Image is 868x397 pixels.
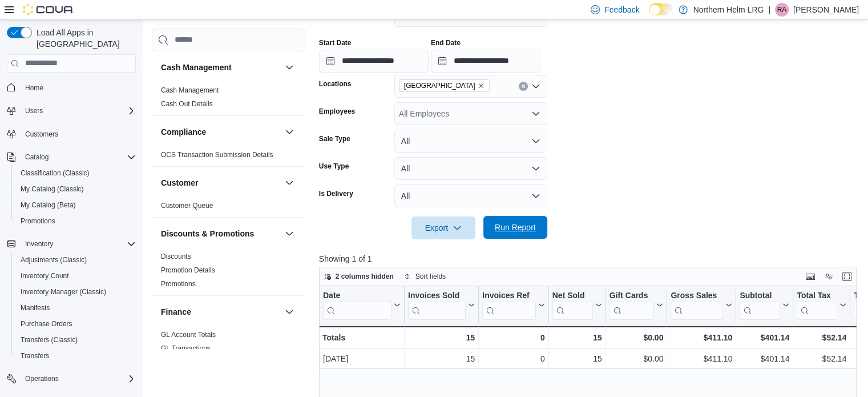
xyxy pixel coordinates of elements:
[319,162,349,171] label: Use Type
[319,79,352,89] label: Locations
[16,285,111,299] a: Inventory Manager (Classic)
[11,252,140,268] button: Adjustments (Classic)
[16,333,136,347] span: Transfers (Classic)
[21,237,136,251] span: Inventory
[161,150,273,159] span: OCS Transaction Submission Details
[822,270,835,283] button: Display options
[21,255,87,264] span: Adjustments (Classic)
[21,372,136,386] span: Operations
[671,290,732,319] button: Gross Sales
[604,4,639,15] span: Feedback
[11,332,140,348] button: Transfers (Classic)
[16,269,74,283] a: Inventory Count
[11,268,140,284] button: Inventory Count
[609,290,654,301] div: Gift Cards
[21,81,136,95] span: Home
[21,200,76,210] span: My Catalog (Beta)
[797,290,846,319] button: Total Tax
[11,300,140,316] button: Manifests
[32,27,136,50] span: Load All Apps in [GEOGRAPHIC_DATA]
[11,284,140,300] button: Inventory Manager (Classic)
[482,290,535,319] div: Invoices Ref
[323,290,391,319] div: Date
[11,165,140,181] button: Classification (Classic)
[16,253,136,267] span: Adjustments (Classic)
[408,352,475,366] div: 15
[161,279,196,288] span: Promotions
[161,252,191,261] span: Discounts
[319,253,862,264] p: Showing 1 of 1
[161,99,213,109] span: Cash Out Details
[161,228,254,239] h3: Discounts & Promotions
[797,331,846,344] div: $52.14
[319,107,355,116] label: Employees
[282,227,296,240] button: Discounts & Promotions
[415,272,446,281] span: Sort fields
[649,3,673,15] input: Dark Mode
[649,15,649,16] span: Dark Mode
[21,150,136,164] span: Catalog
[161,177,280,189] button: Customer
[161,266,215,274] a: Promotion Details
[394,185,547,207] button: All
[21,216,55,226] span: Promotions
[25,106,43,115] span: Users
[404,80,475,91] span: [GEOGRAPHIC_DATA]
[777,3,787,17] span: RA
[411,216,475,239] button: Export
[161,252,191,260] a: Discounts
[152,328,305,360] div: Finance
[609,290,663,319] button: Gift Cards
[482,331,544,344] div: 0
[482,290,535,301] div: Invoices Ref
[161,100,213,108] a: Cash Out Details
[161,62,280,73] button: Cash Management
[775,3,789,17] div: Rhiannon Adams
[21,271,69,280] span: Inventory Count
[408,290,466,301] div: Invoices Sold
[320,270,398,283] button: 2 columns hidden
[25,239,53,248] span: Inventory
[399,270,450,283] button: Sort fields
[16,301,54,315] a: Manifests
[319,189,353,198] label: Is Delivery
[282,125,296,139] button: Compliance
[2,126,140,142] button: Customers
[323,290,401,319] button: Date
[16,269,136,283] span: Inventory Count
[840,270,854,283] button: Enter fullscreen
[152,83,305,115] div: Cash Management
[408,290,475,319] button: Invoices Sold
[671,331,732,344] div: $411.10
[21,303,50,312] span: Manifests
[152,199,305,217] div: Customer
[21,237,58,251] button: Inventory
[16,214,136,228] span: Promotions
[21,169,90,178] span: Classification (Classic)
[552,331,601,344] div: 15
[693,3,764,17] p: Northern Helm LRG
[495,222,536,233] span: Run Report
[671,290,723,301] div: Gross Sales
[394,130,547,153] button: All
[25,153,49,162] span: Catalog
[21,335,78,344] span: Transfers (Classic)
[21,104,47,118] button: Users
[2,79,140,96] button: Home
[11,197,140,213] button: My Catalog (Beta)
[161,266,215,275] span: Promotion Details
[16,317,77,331] a: Purchase Orders
[161,331,216,339] a: GL Account Totals
[394,157,547,180] button: All
[25,130,58,139] span: Customers
[11,348,140,364] button: Transfers
[11,213,140,229] button: Promotions
[478,82,485,89] button: Remove Bowmanville from selection in this group
[23,4,74,15] img: Cova
[16,198,136,212] span: My Catalog (Beta)
[16,214,60,228] a: Promotions
[16,333,82,347] a: Transfers (Classic)
[25,374,59,383] span: Operations
[16,317,136,331] span: Purchase Orders
[322,331,401,344] div: Totals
